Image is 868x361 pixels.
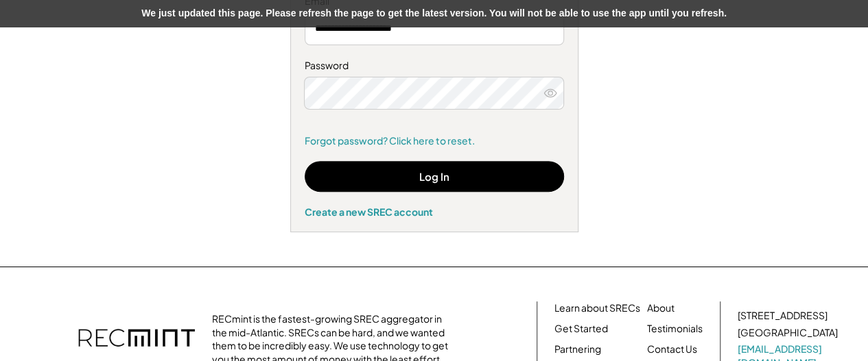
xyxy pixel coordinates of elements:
a: Testimonials [647,322,703,336]
a: Learn about SRECs [554,301,640,315]
div: Password [305,59,564,73]
a: Contact Us [647,343,697,356]
div: [GEOGRAPHIC_DATA] [738,326,838,340]
button: Log In [305,161,564,192]
a: Get Started [554,322,608,336]
a: About [647,301,675,315]
div: Create a new SREC account [305,206,564,218]
a: Partnering [554,343,601,356]
div: [STREET_ADDRESS] [738,309,828,323]
a: Forgot password? Click here to reset. [305,134,564,148]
